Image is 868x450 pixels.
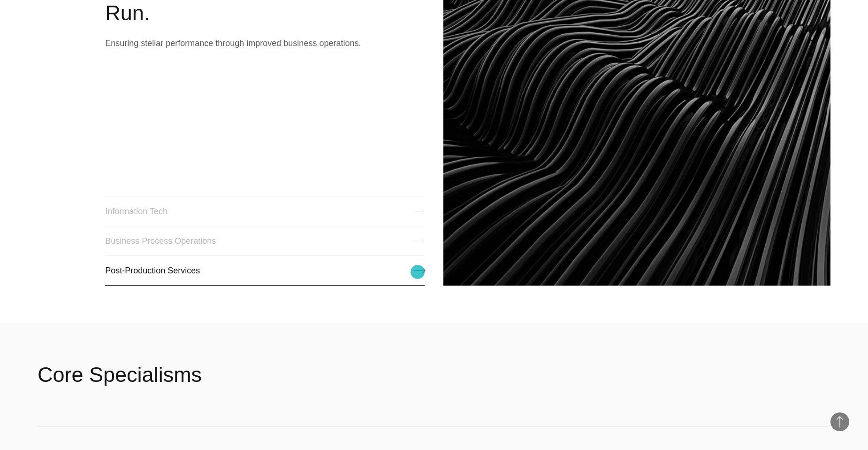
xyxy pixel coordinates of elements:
a: Information Tech [105,196,425,226]
a: Post-Production Services [105,256,425,286]
p: Ensuring stellar performance through improved business operations. [105,37,425,50]
a: Business Process Operations [105,226,425,256]
button: Back to Top [830,412,849,431]
h2: Core Specialisms [38,361,202,389]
